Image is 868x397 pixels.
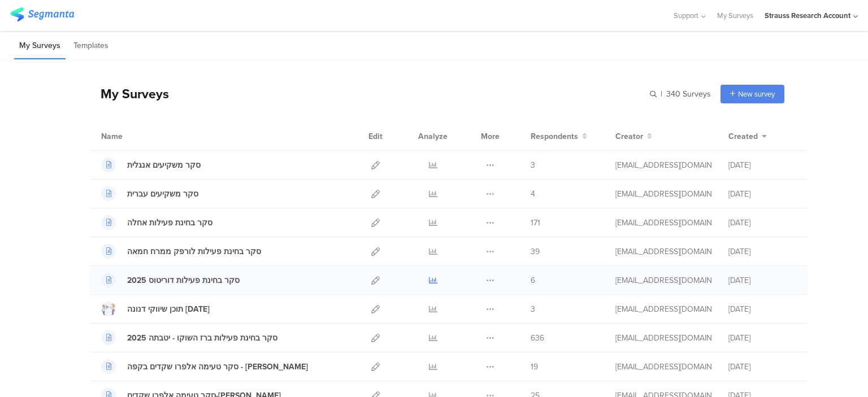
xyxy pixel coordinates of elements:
[765,10,850,21] div: Strauss Research Account
[101,158,201,172] a: סקר משקיעים אנגלית
[728,274,796,286] div: [DATE]
[531,361,538,373] span: 19
[615,246,711,258] div: assaf.cheprut@strauss-group.com
[89,84,169,103] div: My Surveys
[615,361,711,373] div: assaf.cheprut@strauss-group.com
[10,7,74,21] img: segmanta logo
[531,188,535,200] span: 4
[728,188,796,200] div: [DATE]
[101,359,308,374] a: סקר טעימה אלפרו שקדים בקפה - [PERSON_NAME]
[531,274,535,286] span: 6
[127,303,210,315] div: תוכן שיווקי דנונה יולי 2025
[127,332,277,344] div: 2025 סקר בחינת פעילות ברז השוקו - יטבתה
[101,330,277,345] a: 2025 סקר בחינת פעילות ברז השוקו - יטבתה
[728,303,796,315] div: [DATE]
[531,332,544,344] span: 636
[728,130,767,142] button: Created
[478,122,502,150] div: More
[127,246,261,258] div: סקר בחינת פעילות לורפק ממרח חמאה
[127,274,240,286] div: 2025 סקר בחינת פעילות דוריטוס
[363,122,388,150] div: Edit
[615,303,711,315] div: lia.yaacov@strauss-group.com
[615,217,711,229] div: assaf.cheprut@strauss-group.com
[101,302,210,316] a: תוכן שיווקי דנונה [DATE]
[127,188,198,200] div: סקר משקיעים עברית
[127,361,308,373] div: סקר טעימה אלפרו שקדים בקפה - מאי
[68,33,114,59] li: Templates
[101,215,212,230] a: סקר בחינת פעילות אחלה
[531,246,540,258] span: 39
[659,88,664,100] span: |
[101,130,169,142] div: Name
[728,332,796,344] div: [DATE]
[531,130,578,142] span: Respondents
[615,332,711,344] div: lia.yaacov@strauss-group.com
[531,159,535,171] span: 3
[666,88,711,100] span: 340 Surveys
[101,244,261,259] a: סקר בחינת פעילות לורפק ממרח חמאה
[127,217,212,229] div: סקר בחינת פעילות אחלה
[728,246,796,258] div: [DATE]
[615,130,652,142] button: Creator
[416,122,450,150] div: Analyze
[728,217,796,229] div: [DATE]
[101,273,240,287] a: 2025 סקר בחינת פעילות דוריטוס
[728,130,758,142] span: Created
[615,188,711,200] div: assaf.cheprut@strauss-group.com
[615,274,711,286] div: assaf.cheprut@strauss-group.com
[728,361,796,373] div: [DATE]
[615,159,711,171] div: assaf.cheprut@strauss-group.com
[738,89,775,99] span: New survey
[531,217,540,229] span: 171
[101,186,198,201] a: סקר משקיעים עברית
[531,130,587,142] button: Respondents
[531,303,535,315] span: 3
[127,159,201,171] div: סקר משקיעים אנגלית
[615,130,643,142] span: Creator
[14,33,66,59] li: My Surveys
[728,159,796,171] div: [DATE]
[674,10,698,21] span: Support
